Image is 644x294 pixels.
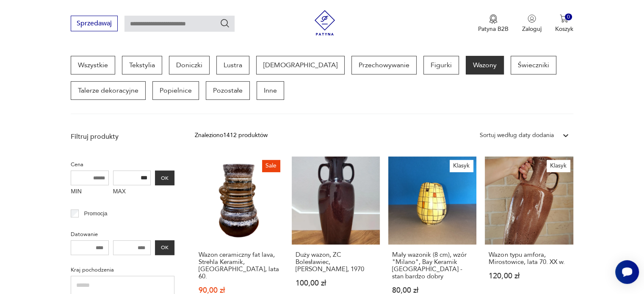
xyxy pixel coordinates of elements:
p: Patyna B2B [478,25,509,33]
p: 80,00 zł [392,287,473,294]
button: Patyna B2B [478,14,509,33]
a: Lustra [216,56,249,74]
h3: Wazon typu amfora, Mirostowice, lata 70. XX w. [489,251,569,266]
label: MAX [113,185,151,199]
img: Patyna - sklep z meblami i dekoracjami vintage [312,10,337,36]
a: Pozostałe [206,81,250,100]
p: Promocja [84,209,108,218]
a: Wszystkie [71,56,115,74]
a: Sprzedawaj [71,21,118,27]
a: Talerze dekoracyjne [71,81,146,100]
a: [DEMOGRAPHIC_DATA] [256,56,345,74]
a: Świeczniki [511,56,556,74]
button: Szukaj [220,18,230,28]
a: Przechowywanie [351,56,417,74]
p: Datowanie [71,230,174,239]
a: Wazony [466,56,504,74]
p: 90,00 zł [199,287,279,294]
button: 0Koszyk [555,14,573,33]
p: 120,00 zł [489,272,569,280]
iframe: Smartsupp widget button [615,260,639,284]
a: Tekstylia [122,56,162,74]
a: Doniczki [169,56,210,74]
p: Kraj pochodzenia [71,265,174,275]
div: 0 [565,14,572,21]
button: Sprzedawaj [71,16,118,31]
div: Sortuj według daty dodania [480,131,554,140]
img: Ikona medalu [489,14,498,24]
p: Filtruj produkty [71,132,174,141]
h3: Mały wazonik (8 cm), wzór "Milano", Bay Keramik [GEOGRAPHIC_DATA] - stan bardzo dobry [392,251,473,280]
img: Ikonka użytkownika [528,14,536,23]
h3: Duży wazon, ZC Bolesławiec, [PERSON_NAME], 1970 [296,251,376,273]
p: Cena [71,160,174,169]
button: Zaloguj [522,14,542,33]
button: OK [155,170,174,185]
p: Koszyk [555,25,573,33]
a: Figurki [423,56,459,74]
p: 100,00 zł [296,280,376,287]
a: Inne [257,81,284,100]
a: Popielnice [152,81,199,100]
h3: Wazon ceramiczny fat lava, Strehla Keramik, [GEOGRAPHIC_DATA], lata 60. [199,251,279,280]
button: OK [155,240,174,255]
img: Ikona koszyka [560,14,568,23]
a: Ikona medaluPatyna B2B [478,14,509,33]
label: MIN [71,185,109,199]
p: Zaloguj [522,25,542,33]
div: Znaleziono 1412 produktów [195,131,268,140]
